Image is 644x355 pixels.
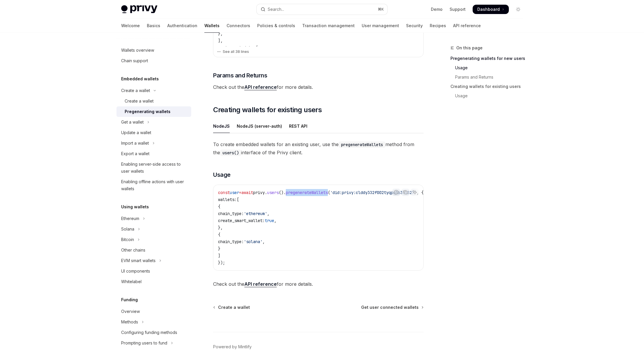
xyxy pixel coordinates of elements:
[116,317,191,327] button: Toggle Methods section
[267,190,279,195] span: users
[218,45,255,50] span: custom_metadata:
[302,19,355,33] a: Transaction management
[477,6,500,12] span: Dashboard
[147,19,160,33] a: Basics
[116,276,191,287] a: Whitelabel
[411,188,419,196] button: Ask AI
[220,150,241,156] code: users()
[230,190,239,195] span: user
[237,197,239,202] span: [
[257,19,295,33] a: Policies & controls
[121,75,159,82] h5: Embedded wallets
[218,197,237,202] span: wallets:
[116,85,191,96] button: Toggle Create a wallet section
[218,225,223,230] span: },
[204,19,220,33] a: Wallets
[392,188,400,196] button: Report incorrect code
[121,150,149,157] div: Export a wallet
[116,234,191,245] button: Toggle Bitcoin section
[450,63,528,72] a: Usage
[121,178,188,192] div: Enabling offline actions with user wallets
[265,218,274,223] span: true
[450,6,466,12] a: Support
[239,190,241,195] span: =
[167,19,197,33] a: Authentication
[213,171,231,179] span: Usage
[121,19,140,33] a: Welcome
[116,266,191,276] a: UI components
[279,190,286,195] span: ().
[116,255,191,266] button: Toggle EVM smart wallets section
[339,141,385,148] code: pregenerateWallets
[218,304,250,310] span: Create a wallet
[213,344,252,350] a: Powered by Mintlify
[227,19,250,33] a: Connectors
[514,5,523,14] button: Toggle dark mode
[218,246,220,251] span: }
[241,190,253,195] span: await
[431,6,443,12] a: Demo
[213,140,424,157] span: To create embedded wallets for an existing user, use the method from the interface of the Privy c...
[121,296,138,303] h5: Funding
[330,190,417,195] span: 'did:privy:clddy332f002tyqpq3b3lv327'
[218,232,220,237] span: {
[218,190,230,195] span: const
[450,91,528,101] a: Usage
[213,280,424,288] span: Check out the for more details.
[362,19,399,33] a: User management
[116,56,191,66] a: Chain support
[217,48,420,56] button: See all 38 lines
[121,268,150,275] div: UI components
[286,190,328,195] span: pregenerateWallets
[213,71,267,79] span: Params and Returns
[406,19,423,33] a: Security
[289,119,307,133] div: REST API
[116,224,191,234] button: Toggle Solana section
[121,140,149,147] div: Import a wallet
[255,45,258,50] span: {
[116,127,191,138] a: Update a wallet
[116,148,191,159] a: Export a wallet
[121,57,148,64] div: Chain support
[253,190,265,195] span: privy
[402,188,409,196] button: Copy the contents from the code block
[121,318,138,325] div: Methods
[244,281,277,287] a: API reference
[218,31,223,36] span: },
[450,82,528,91] a: Creating wallets for existing users
[265,190,267,195] span: .
[121,278,142,285] div: Whitelabel
[121,226,134,233] div: Solana
[121,203,149,210] h5: Using wallets
[244,211,267,216] span: 'ethereum'
[328,190,330,195] span: (
[116,338,191,348] button: Toggle Prompting users to fund section
[378,7,384,12] span: ⌘ K
[121,129,151,136] div: Update a wallet
[121,215,139,222] div: Ethereum
[121,257,156,264] div: EVM smart wallets
[218,218,265,223] span: create_smart_wallet:
[213,105,322,115] span: Creating wallets for existing users
[456,44,483,51] span: On this page
[116,96,191,106] a: Create a wallet
[116,138,191,148] button: Toggle Import a wallet section
[473,5,509,14] a: Dashboard
[361,304,423,310] a: Get user connected wallets
[361,304,419,310] span: Get user connected wallets
[116,45,191,56] a: Wallets overview
[218,239,244,244] span: chain_type:
[121,87,150,94] div: Create a wallet
[116,213,191,224] button: Toggle Ethereum section
[453,19,481,33] a: API reference
[262,239,265,244] span: ,
[274,218,276,223] span: ,
[450,72,528,82] a: Params and Returns
[116,306,191,317] a: Overview
[116,327,191,338] a: Configuring funding methods
[450,54,528,63] a: Pregenerating wallets for new users
[257,4,387,15] button: Open search
[267,211,269,216] span: ,
[121,119,144,126] div: Get a wallet
[116,245,191,255] a: Other chains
